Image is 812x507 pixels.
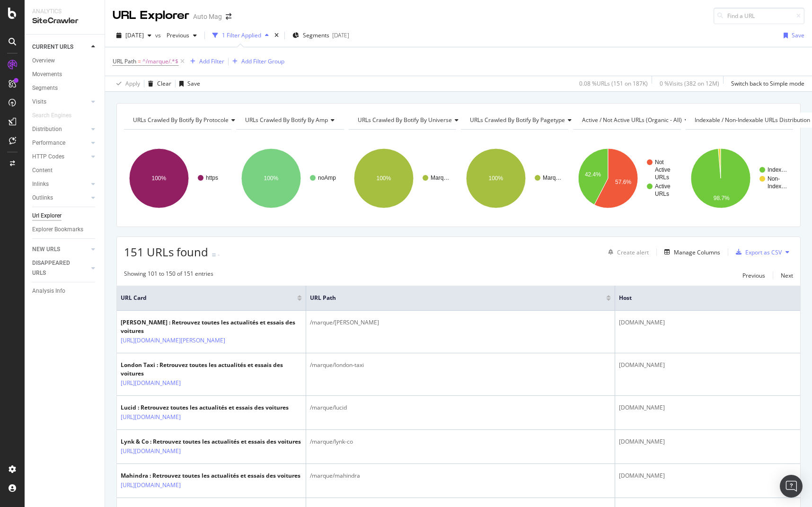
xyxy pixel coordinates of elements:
button: Add Filter [186,56,224,67]
span: URL Path [113,57,136,65]
text: 98.7% [713,195,729,201]
div: Content [32,166,53,175]
a: Inlinks [32,179,88,189]
div: Analytics [32,8,97,16]
div: Save [187,79,200,87]
svg: A chart. [686,137,793,219]
div: Visits [32,97,46,107]
div: Search Engines [32,111,71,121]
span: ^/marque/.*$ [142,55,178,68]
text: Index… [768,166,787,173]
div: Movements [32,70,62,79]
div: HTTP Codes [32,152,64,162]
button: Save [780,28,804,43]
button: Segments[DATE] [289,28,353,43]
div: NEW URLS [32,245,60,254]
h4: URLs Crawled By Botify By universe [356,113,466,128]
button: Switch back to Simple mode [727,76,804,91]
text: URLs [655,191,669,197]
a: Movements [32,70,98,79]
div: Mahindra : Retrouvez toutes les actualités et essais des voitures [121,472,300,480]
a: Outlinks [32,193,88,203]
div: Next [781,271,793,280]
div: 1 Filter Applied [222,31,261,39]
div: Outlinks [32,193,53,203]
a: [URL][DOMAIN_NAME] [121,446,181,456]
div: - [218,251,220,259]
div: Clear [157,79,171,87]
a: [URL][DOMAIN_NAME] [121,378,181,388]
a: [URL][DOMAIN_NAME][PERSON_NAME] [121,336,225,345]
div: Url Explorer [32,211,62,221]
div: /marque/mahindra [310,472,611,480]
h4: URLs Crawled By Botify By protocole [131,113,243,128]
text: https [206,175,218,181]
svg: A chart. [236,137,344,219]
svg: A chart. [573,137,680,219]
div: /marque/london-taxi [310,361,611,369]
span: 2025 Sep. 2nd [125,31,144,39]
a: HTTP Codes [32,152,88,162]
svg: A chart. [349,137,456,219]
div: Analysis Info [32,286,65,296]
div: DISAPPEARED URLS [32,258,80,278]
div: Create alert [617,248,649,256]
span: URL Card [121,294,295,302]
div: Lynk & Co : Retrouvez toutes les actualités et essais des voitures [121,437,301,446]
div: 0 % Visits ( 382 on 12M ) [660,79,719,87]
div: London Taxi : Retrouvez toutes les actualités et essais des voitures [121,361,302,378]
div: Save [792,31,804,39]
a: Performance [32,138,88,148]
button: Clear [144,76,171,91]
button: 1 Filter Applied [209,28,273,43]
div: [PERSON_NAME] : Retrouvez toutes les actualités et essais des voitures [121,318,302,335]
svg: A chart. [124,137,231,219]
div: Explorer Bookmarks [32,225,83,235]
text: Marq… [543,175,561,181]
button: Save [176,76,200,91]
a: Distribution [32,124,88,134]
a: CURRENT URLS [32,42,88,52]
text: 100% [376,175,391,182]
button: Manage Columns [661,246,720,258]
a: Content [32,166,98,175]
div: Open Intercom Messenger [780,475,803,498]
a: NEW URLS [32,245,88,254]
text: URLs [655,174,669,181]
span: 151 URLs found [124,244,208,260]
span: URLs Crawled By Botify By universe [358,116,452,124]
a: Overview [32,56,98,66]
button: Previous [163,28,201,43]
text: Active [655,183,671,190]
span: URLs Crawled By Botify By pagetype [470,116,565,124]
div: /marque/lucid [310,403,611,412]
div: URL Explorer [113,8,189,24]
text: 100% [152,175,167,182]
svg: A chart. [461,137,568,219]
button: Export as CSV [732,245,782,260]
div: Add Filter Group [241,57,284,65]
div: 0.08 % URLs ( 151 on 187K ) [579,79,648,87]
img: Equal [212,253,216,256]
text: Marq… [431,175,449,181]
div: Add Filter [199,57,224,65]
span: Segments [303,31,329,39]
div: Inlinks [32,179,49,189]
span: URL Path [310,294,592,302]
span: vs [155,31,163,39]
text: 57.6% [615,179,631,185]
a: [URL][DOMAIN_NAME] [121,481,181,490]
div: Showing 101 to 150 of 151 entries [124,270,213,281]
text: 42.4% [585,171,601,178]
button: Next [781,270,793,281]
text: 100% [264,175,279,182]
a: Search Engines [32,111,81,121]
div: Distribution [32,124,62,134]
div: Apply [125,79,140,87]
text: 100% [488,175,503,182]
